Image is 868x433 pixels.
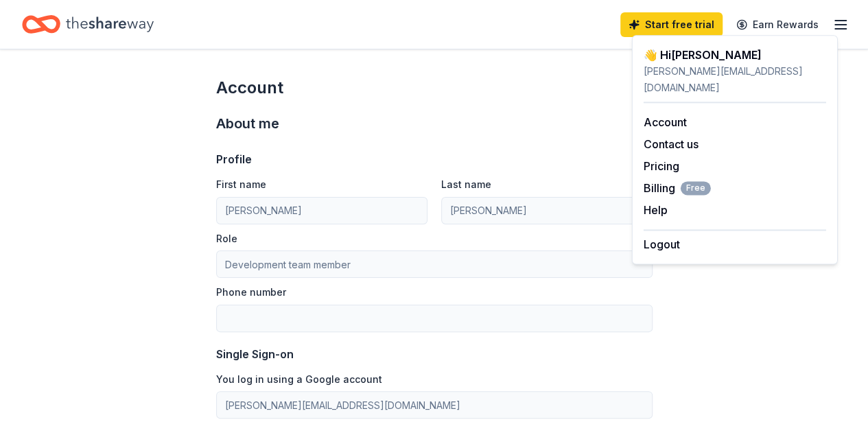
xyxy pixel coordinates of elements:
a: Start free trial [620,12,723,37]
div: [PERSON_NAME][EMAIL_ADDRESS][DOMAIN_NAME] [644,63,826,96]
button: Logout [644,236,680,253]
div: 👋 Hi [PERSON_NAME] [644,47,826,63]
button: Help [644,202,668,218]
a: Home [22,8,154,40]
a: Earn Rewards [728,12,827,37]
div: About me [216,113,653,134]
span: Billing [644,180,711,196]
label: Role [216,232,237,246]
div: Profile [216,151,252,167]
button: BillingFree [644,180,711,196]
label: Last name [441,178,491,191]
a: Pricing [644,159,679,173]
div: Single Sign-on [216,346,653,362]
label: Phone number [216,285,286,299]
div: Account [216,77,653,99]
button: Contact us [644,136,699,152]
span: Free [681,181,711,195]
label: You log in using a Google account [216,373,382,386]
label: First name [216,178,266,191]
a: Account [644,115,687,129]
